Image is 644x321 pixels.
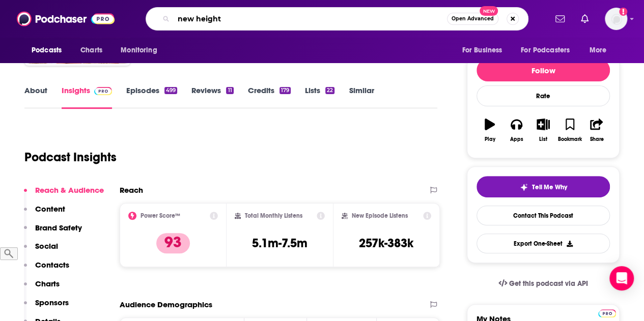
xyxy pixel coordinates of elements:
[352,212,408,219] h2: New Episode Listens
[120,300,212,309] h2: Audience Demographics
[141,212,180,219] h2: Power Score™
[558,136,582,142] div: Bookmark
[583,112,610,149] button: Share
[35,185,104,195] p: Reach & Audience
[121,43,157,57] span: Monitoring
[80,43,102,57] span: Charts
[164,87,177,94] div: 499
[530,112,556,149] button: List
[24,279,60,298] button: Charts
[226,87,233,94] div: 11
[590,43,607,57] span: More
[156,233,190,253] p: 93
[477,112,503,149] button: Play
[477,176,610,197] button: tell me why sparkleTell Me Why
[598,309,616,317] img: Podchaser Pro
[477,234,610,253] button: Export One-Sheet
[577,10,593,27] a: Show notifications dropdown
[146,7,528,31] div: Search podcasts, credits, & more...
[480,6,498,16] span: New
[305,85,334,109] a: Lists22
[24,241,58,260] button: Social
[35,279,60,288] p: Charts
[24,298,69,316] button: Sponsors
[35,260,69,270] p: Contacts
[359,236,413,251] h3: 257k-383k
[477,85,610,106] div: Rate
[24,41,75,60] button: open menu
[477,206,610,225] a: Contact This Podcast
[582,41,620,60] button: open menu
[24,223,82,242] button: Brand Safety
[532,183,567,191] span: Tell Me Why
[556,112,583,149] button: Bookmark
[598,308,616,317] a: Pro website
[605,8,627,30] button: Show profile menu
[245,212,302,219] h2: Total Monthly Listens
[35,241,58,251] p: Social
[477,59,610,81] button: Follow
[17,9,115,28] img: Podchaser - Follow, Share and Rate Podcasts
[24,85,47,109] a: About
[514,41,584,60] button: open menu
[191,85,233,109] a: Reviews11
[485,136,495,142] div: Play
[503,112,529,149] button: Apps
[521,43,570,57] span: For Podcasters
[325,87,334,94] div: 22
[24,185,104,204] button: Reach & Audience
[462,43,502,57] span: For Business
[24,204,65,223] button: Content
[605,8,627,30] img: User Profile
[74,41,108,60] a: Charts
[447,13,498,25] button: Open AdvancedNew
[510,136,523,142] div: Apps
[509,279,588,288] span: Get this podcast via API
[455,41,515,60] button: open menu
[551,10,569,27] a: Show notifications dropdown
[609,266,634,290] div: Open Intercom Messenger
[32,43,62,57] span: Podcasts
[35,204,65,214] p: Content
[126,85,177,109] a: Episodes499
[252,236,307,251] h3: 5.1m-7.5m
[452,16,494,21] span: Open Advanced
[114,41,170,60] button: open menu
[619,8,627,16] svg: Add a profile image
[24,260,69,279] button: Contacts
[590,136,603,142] div: Share
[94,87,112,95] img: Podchaser Pro
[605,8,627,30] span: Logged in as mmjamo
[174,11,447,27] input: Search podcasts, credits, & more...
[490,271,596,296] a: Get this podcast via API
[520,183,528,191] img: tell me why sparkle
[279,87,291,94] div: 179
[24,150,117,165] h1: Podcast Insights
[62,85,112,109] a: InsightsPodchaser Pro
[539,136,547,142] div: List
[35,298,69,307] p: Sponsors
[120,185,143,195] h2: Reach
[35,223,82,232] p: Brand Safety
[248,85,291,109] a: Credits179
[349,85,374,109] a: Similar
